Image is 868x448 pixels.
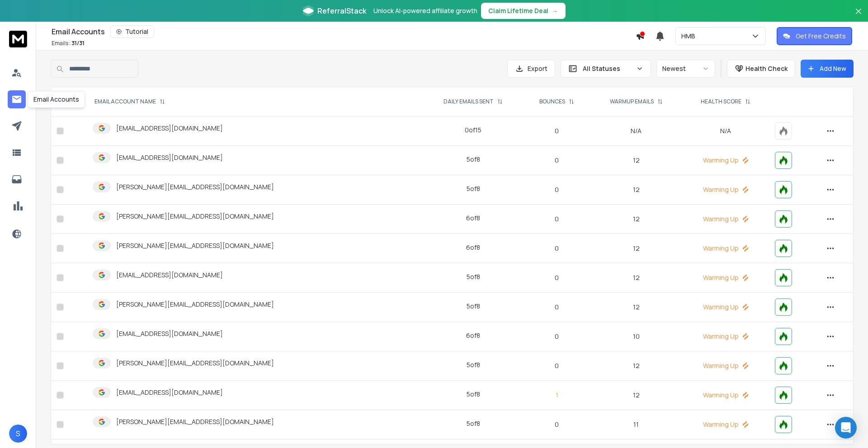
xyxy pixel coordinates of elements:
p: 0 [529,244,585,253]
div: 6 of 8 [466,243,480,252]
p: Health Check [745,64,788,73]
td: 12 [590,263,682,293]
p: 0 [529,185,585,194]
td: 12 [590,351,682,381]
button: Tutorial [110,25,154,38]
p: DAILY EMAILS SENT [443,98,494,105]
div: 5 of 8 [467,272,480,281]
div: Email Accounts [28,91,85,108]
span: ReferralStack [317,5,366,16]
p: [PERSON_NAME][EMAIL_ADDRESS][DOMAIN_NAME] [116,182,274,191]
p: 0 [529,332,585,341]
div: 5 of 8 [467,419,480,428]
div: EMAIL ACCOUNT NAME [94,98,165,105]
p: [PERSON_NAME][EMAIL_ADDRESS][DOMAIN_NAME] [116,359,274,368]
p: WARMUP EMAILS [610,98,654,105]
p: Warming Up [688,244,764,253]
p: [EMAIL_ADDRESS][DOMAIN_NAME] [116,388,223,397]
p: HEALTH SCORE [701,98,741,105]
p: BOUNCES [539,98,565,105]
p: [PERSON_NAME][EMAIL_ADDRESS][DOMAIN_NAME] [116,417,274,426]
p: 0 [529,156,585,165]
td: 12 [590,293,682,322]
p: 0 [529,215,585,224]
p: 0 [529,361,585,370]
p: All Statuses [583,64,632,73]
p: Warming Up [688,273,764,282]
button: Health Check [727,60,795,78]
button: Close banner [853,5,864,27]
button: Claim Lifetime Deal→ [481,3,566,19]
button: Newest [656,60,715,78]
div: Email Accounts [52,25,636,38]
p: Get Free Credits [796,32,846,41]
p: Warming Up [688,361,764,370]
button: Export [507,60,555,78]
p: Warming Up [688,332,764,341]
div: 5 of 8 [467,360,480,369]
div: Open Intercom Messenger [835,417,857,439]
p: [EMAIL_ADDRESS][DOMAIN_NAME] [116,271,223,280]
p: Unlock AI-powered affiliate growth [373,6,477,15]
p: Warming Up [688,391,764,400]
p: Emails : [52,40,85,47]
span: 31 / 31 [71,39,85,47]
td: 11 [590,410,682,439]
button: S [9,425,27,443]
p: Warming Up [688,185,764,194]
p: [PERSON_NAME][EMAIL_ADDRESS][DOMAIN_NAME] [116,241,274,250]
p: Warming Up [688,156,764,165]
button: Get Free Credits [777,27,852,45]
td: 10 [590,322,682,351]
p: Warming Up [688,215,764,224]
td: 12 [590,381,682,410]
td: 12 [590,175,682,205]
td: N/A [590,117,682,146]
p: [PERSON_NAME][EMAIL_ADDRESS][DOMAIN_NAME] [116,300,274,309]
button: Add New [801,60,854,78]
p: Warming Up [688,303,764,312]
p: 0 [529,303,585,312]
p: [EMAIL_ADDRESS][DOMAIN_NAME] [116,124,223,133]
td: 12 [590,146,682,175]
div: 6 of 8 [466,331,480,340]
td: 12 [590,205,682,234]
p: [EMAIL_ADDRESS][DOMAIN_NAME] [116,153,223,162]
p: 1 [529,391,585,400]
div: 5 of 8 [467,390,480,399]
p: [EMAIL_ADDRESS][DOMAIN_NAME] [116,329,223,338]
div: 6 of 8 [466,214,480,223]
div: 5 of 8 [467,302,480,311]
div: 5 of 8 [467,155,480,164]
p: [PERSON_NAME][EMAIL_ADDRESS][DOMAIN_NAME] [116,212,274,221]
p: HMB [681,32,699,41]
p: 0 [529,420,585,429]
div: 0 of 15 [465,126,481,135]
p: 0 [529,273,585,282]
td: 12 [590,234,682,263]
p: Warming Up [688,420,764,429]
span: → [552,6,558,15]
div: 5 of 8 [467,184,480,193]
p: 0 [529,126,585,135]
p: N/A [688,126,764,135]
